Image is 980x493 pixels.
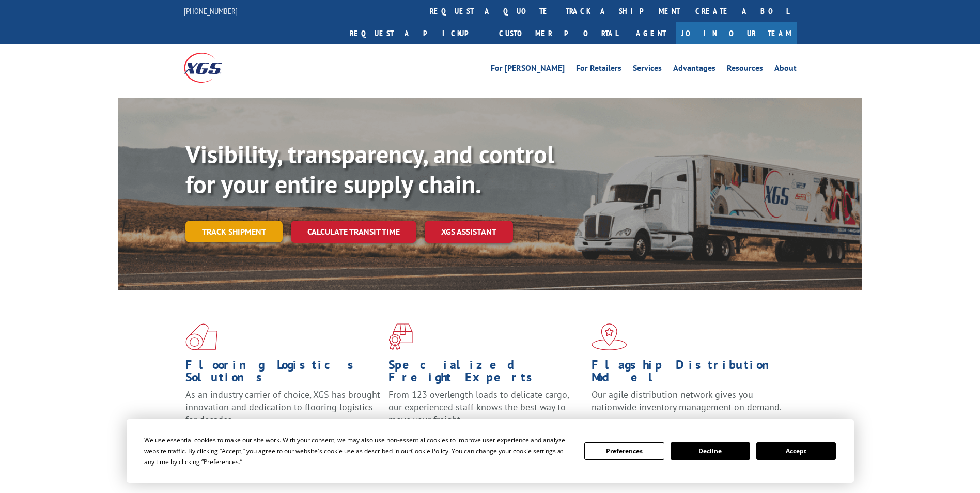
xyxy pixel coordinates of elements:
a: For [PERSON_NAME] [491,64,565,75]
a: [PHONE_NUMBER] [184,6,238,16]
button: Preferences [584,442,664,460]
img: xgs-icon-flagship-distribution-model-red [592,323,627,350]
a: Request a pickup [342,22,491,44]
a: Customer Portal [491,22,626,44]
span: Preferences [204,457,239,466]
span: As an industry carrier of choice, XGS has brought innovation and dedication to flooring logistics... [185,389,380,425]
h1: Flagship Distribution Model [592,359,787,389]
a: Calculate transit time [291,221,416,243]
span: Our agile distribution network gives you nationwide inventory management on demand. [592,389,782,413]
a: Services [633,64,662,75]
a: Advantages [673,64,715,75]
a: About [774,64,797,75]
p: From 123 overlength loads to delicate cargo, our experienced staff knows the best way to move you... [388,389,584,435]
img: xgs-icon-focused-on-flooring-red [388,323,413,350]
h1: Specialized Freight Experts [388,359,584,389]
a: Track shipment [185,221,283,242]
b: Visibility, transparency, and control for your entire supply chain. [185,138,554,200]
button: Accept [756,442,836,460]
button: Decline [671,442,750,460]
a: Agent [626,22,676,44]
a: Resources [727,64,763,75]
a: Join Our Team [676,22,797,44]
h1: Flooring Logistics Solutions [185,359,381,389]
a: XGS ASSISTANT [425,221,513,243]
div: Cookie Consent Prompt [127,419,854,483]
img: xgs-icon-total-supply-chain-intelligence-red [185,323,217,350]
span: Cookie Policy [411,446,448,455]
div: We use essential cookies to make our site work. With your consent, we may also use non-essential ... [144,435,572,467]
a: For Retailers [576,64,621,75]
